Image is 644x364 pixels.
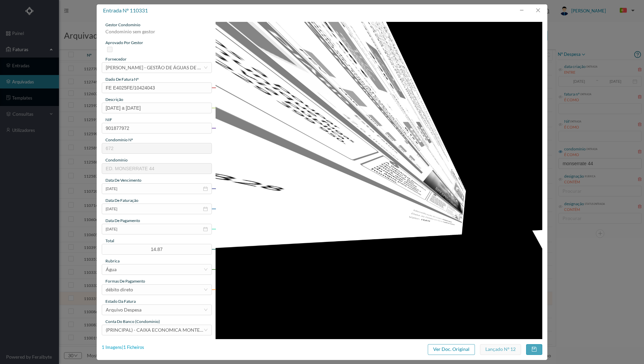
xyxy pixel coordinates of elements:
span: (PRINCIPAL) - CAIXA ECONOMICA MONTEPIO GERAL ([FINANCIAL_ID]) [106,327,262,333]
button: Lançado nº 12 [480,344,521,355]
div: Água [106,264,117,275]
span: rubrica [105,258,120,263]
span: data de vencimento [105,178,141,183]
span: entrada nº 110331 [103,7,148,13]
span: conta do banco (condominio) [105,319,160,324]
span: NIF [105,117,112,122]
i: icon: down [204,328,208,332]
span: aprovado por gestor [105,40,143,45]
span: estado da fatura [105,299,136,304]
i: icon: down [204,267,208,271]
i: icon: down [204,288,208,292]
button: PT [614,5,637,16]
button: Ver Doc. Original [428,344,475,355]
span: gestor condomínio [105,22,140,27]
span: condomínio nº [105,137,133,142]
span: descrição [105,97,123,102]
div: Arquivo Despesa [106,305,141,315]
span: Formas de Pagamento [105,279,145,284]
span: dado de fatura nº [105,77,139,82]
i: icon: calendar [203,186,208,191]
i: icon: down [204,66,208,70]
i: icon: calendar [203,207,208,211]
div: 1 Imagens | 1 Ficheiros [102,344,144,351]
span: data de pagamento [105,218,140,223]
i: icon: calendar [203,227,208,231]
span: total [105,238,114,243]
div: INDAQUA MATOSINHOS - GESTÃO DE ÁGUAS DE MATOSINHOS [106,63,203,73]
span: fornecedor [105,57,127,62]
span: data de faturação [105,198,138,203]
div: Condominio sem gestor [102,28,212,40]
i: icon: down [204,308,208,312]
div: débito direto [106,285,133,295]
span: condomínio [105,157,128,162]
